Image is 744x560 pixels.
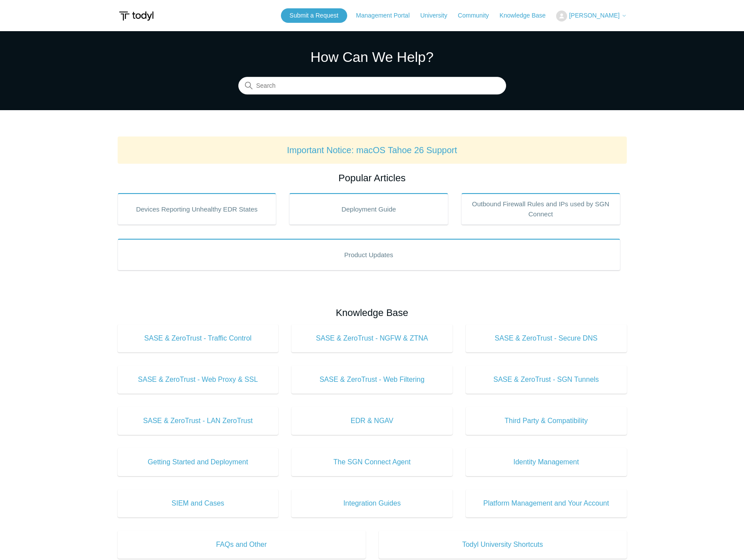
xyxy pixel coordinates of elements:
input: Search [238,77,506,95]
a: Community [458,11,498,20]
a: The SGN Connect Agent [291,448,453,476]
a: SASE & ZeroTrust - SGN Tunnels [466,366,627,394]
a: Product Updates [118,239,620,270]
a: Important Notice: macOS Tahoe 26 Support [287,145,457,155]
a: FAQs and Other [118,531,366,559]
span: SASE & ZeroTrust - Web Filtering [305,374,439,385]
span: SASE & ZeroTrust - Traffic Control [131,333,266,344]
button: [PERSON_NAME] [556,11,626,22]
a: Deployment Guide [289,193,448,225]
a: SASE & ZeroTrust - LAN ZeroTrust [118,407,279,435]
span: SASE & ZeroTrust - LAN ZeroTrust [131,416,266,426]
span: Third Party & Compatibility [479,416,614,426]
a: SASE & ZeroTrust - Secure DNS [466,324,627,352]
a: EDR & NGAV [291,407,453,435]
a: Knowledge Base [500,11,554,20]
a: Submit a Request [281,8,347,23]
a: Todyl University Shortcuts [379,531,627,559]
a: SIEM and Cases [118,489,279,517]
span: SASE & ZeroTrust - Secure DNS [479,333,614,344]
a: Platform Management and Your Account [466,489,627,517]
h2: Popular Articles [118,171,627,185]
span: The SGN Connect Agent [305,457,439,467]
h2: Knowledge Base [118,305,627,320]
a: SASE & ZeroTrust - Web Proxy & SSL [118,366,279,394]
span: Platform Management and Your Account [479,498,614,509]
span: Getting Started and Deployment [131,457,266,467]
a: SASE & ZeroTrust - Traffic Control [118,324,279,352]
span: FAQs and Other [131,539,352,550]
a: Management Portal [356,11,418,20]
a: Getting Started and Deployment [118,448,279,476]
a: University [420,11,456,20]
span: SASE & ZeroTrust - Web Proxy & SSL [131,374,266,385]
a: Devices Reporting Unhealthy EDR States [118,193,277,225]
a: Third Party & Compatibility [466,407,627,435]
span: SIEM and Cases [131,498,266,509]
img: Todyl Support Center Help Center home page [118,8,155,24]
span: Identity Management [479,457,614,467]
span: SASE & ZeroTrust - SGN Tunnels [479,374,614,385]
a: Integration Guides [291,489,453,517]
a: SASE & ZeroTrust - NGFW & ZTNA [291,324,453,352]
span: Integration Guides [305,498,439,509]
a: SASE & ZeroTrust - Web Filtering [291,366,453,394]
span: Todyl University Shortcuts [392,539,614,550]
span: SASE & ZeroTrust - NGFW & ZTNA [305,333,439,344]
span: EDR & NGAV [305,416,439,426]
h1: How Can We Help? [238,47,506,68]
span: [PERSON_NAME] [569,12,619,19]
a: Outbound Firewall Rules and IPs used by SGN Connect [461,193,620,225]
a: Identity Management [466,448,627,476]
